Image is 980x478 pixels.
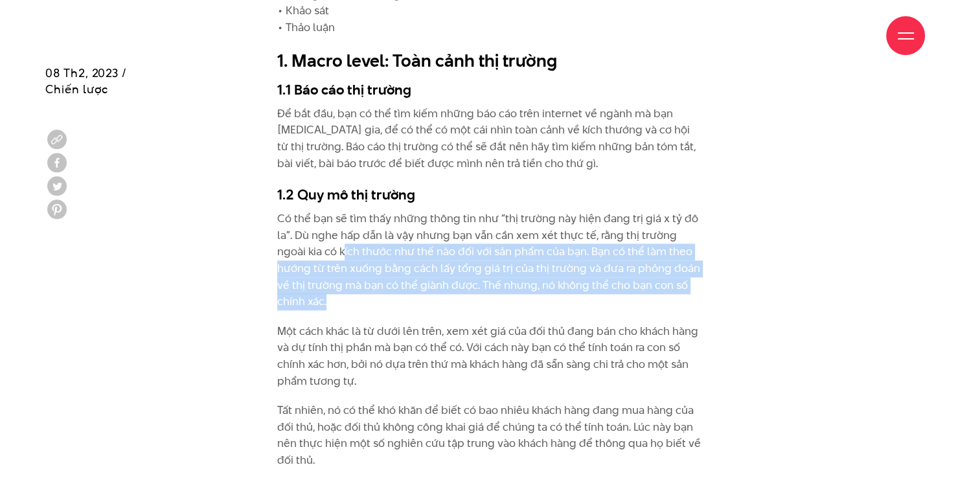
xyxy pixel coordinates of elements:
[277,323,703,389] p: Một cách khác là từ dưới lên trên, xem xét giá của đối thủ đang bán cho khách hàng và dự tính thị...
[277,402,703,468] p: Tất nhiên, nó có thể khó khăn để biết có bao nhiêu khách hàng đang mua hàng của đối thủ, hoặc đối...
[45,65,127,97] span: 08 Th2, 2023 / Chiến lược
[277,80,703,99] h3: 1.1 Báo cáo thị trường
[277,106,703,172] p: Để bắt đầu, bạn có thể tìm kiếm những báo cáo trên internet về ngành mà bạn [MEDICAL_DATA] gia, đ...
[277,185,703,204] h3: 1.2 Quy mô thị trường
[277,211,703,310] p: Có thể bạn sẽ tìm thấy những thông tin như “thị trường này hiện đang trị giá x tỷ đô la”. Dù nghe...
